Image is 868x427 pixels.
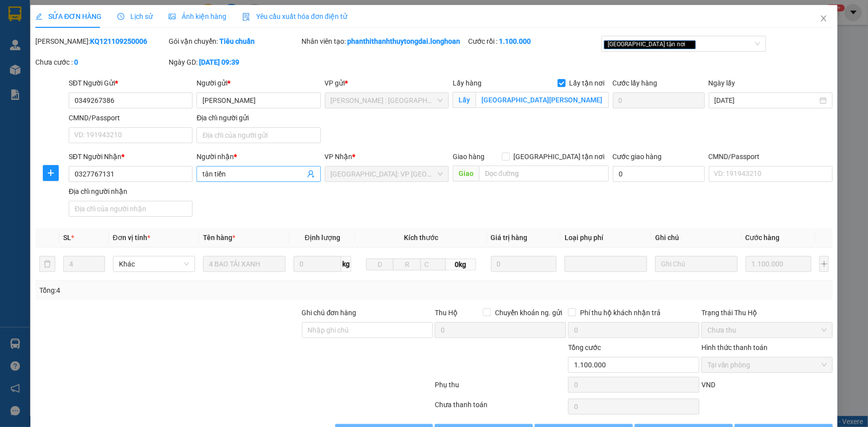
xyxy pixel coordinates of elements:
[331,93,443,108] span: Hồ Chí Minh : Kho Quận 12
[44,169,59,177] span: plus
[651,228,742,248] th: Ghi chú
[819,256,829,272] button: plus
[476,92,609,108] input: Lấy tận nơi
[499,37,531,45] b: 1.100.000
[348,37,461,45] b: phanthithanhthuytongdai.longhoan
[203,234,235,242] span: Tên hàng
[196,78,320,88] div: Người gửi
[746,234,780,242] span: Cước hàng
[39,285,335,296] div: Tổng: 4
[491,307,566,318] span: Chuyển khoản ng. gửi
[576,307,665,318] span: Phí thu hộ khách nhận trả
[746,256,812,272] input: 0
[47,39,190,77] span: [PHONE_NUMBER] - [DOMAIN_NAME]
[655,256,738,272] input: Ghi Chú
[453,92,476,108] span: Lấy
[604,40,696,49] span: [GEOGRAPHIC_DATA] tận nơi
[69,186,193,197] div: Địa chỉ người nhận
[35,12,101,20] span: SỬA ĐƠN HÀNG
[820,14,828,22] span: close
[810,5,838,33] button: Close
[687,42,692,47] span: close
[196,151,320,162] div: Người nhận
[709,151,833,162] div: CMND/Passport
[613,79,658,87] label: Cước lấy hàng
[35,57,167,68] div: Chưa cước :
[69,201,193,217] input: Địa chỉ của người nhận
[307,170,315,178] span: user-add
[119,256,190,271] span: Khác
[341,256,351,272] span: kg
[613,153,662,161] label: Cước giao hàng
[69,151,193,162] div: SĐT Người Nhận
[69,112,193,123] div: CMND/Passport
[35,36,167,47] div: [PERSON_NAME]:
[21,28,213,35] strong: (Công Ty TNHH Chuyển Phát Nhanh Bảo An - MST: 0109597835)
[169,12,226,20] span: Ảnh kiện hàng
[117,12,153,20] span: Lịch sử
[169,57,300,68] div: Ngày GD:
[242,12,347,20] span: Yêu cầu xuất hóa đơn điện tử
[715,95,818,106] input: Ngày lấy
[325,78,449,88] div: VP gửi
[707,357,827,372] span: Tại văn phòng
[420,258,445,270] input: C
[434,379,568,397] div: Phụ thu
[707,323,827,338] span: Chưa thu
[325,153,353,161] span: VP Nhận
[613,166,705,182] input: Cước giao hàng
[446,258,476,270] span: 0kg
[510,151,609,162] span: [GEOGRAPHIC_DATA] tận nơi
[709,79,736,87] label: Ngày lấy
[435,309,458,317] span: Thu Hộ
[491,256,557,272] input: 0
[203,256,286,272] input: VD: Bàn, Ghế
[566,78,609,88] span: Lấy tận nơi
[196,112,320,123] div: Địa chỉ người gửi
[561,228,651,248] th: Loại phụ phí
[43,165,59,181] button: plus
[479,166,609,181] input: Dọc đường
[613,92,705,108] input: Cước lấy hàng
[701,343,768,351] label: Hình thức thanh toán
[453,166,479,181] span: Giao
[199,58,239,66] b: [DATE] 09:39
[701,307,833,318] div: Trạng thái Thu Hộ
[701,381,715,389] span: VND
[305,234,340,242] span: Định lượng
[113,234,150,242] span: Đơn vị tính
[117,13,124,20] span: clock-circle
[393,258,421,270] input: R
[468,36,599,47] div: Cước rồi :
[64,234,72,242] span: SL
[331,167,443,181] span: Quảng Ngãi: VP Trường Chinh
[90,37,147,45] b: KQ121109250006
[35,13,42,20] span: edit
[242,13,250,21] img: icon
[302,322,433,338] input: Ghi chú đơn hàng
[23,14,210,25] strong: BIÊN NHẬN VẬN CHUYỂN BẢO AN EXPRESS
[453,153,484,161] span: Giao hàng
[302,309,357,317] label: Ghi chú đơn hàng
[169,13,176,20] span: picture
[39,256,55,272] button: delete
[434,399,568,417] div: Chưa thanh toán
[366,258,394,270] input: D
[196,127,320,143] input: Địa chỉ của người gửi
[453,79,482,87] span: Lấy hàng
[74,58,78,66] b: 0
[302,36,467,47] div: Nhân viên tạo:
[219,37,255,45] b: Tiêu chuẩn
[69,78,193,88] div: SĐT Người Gửi
[568,343,601,351] span: Tổng cước
[491,234,528,242] span: Giá trị hàng
[404,234,438,242] span: Kích thước
[169,36,300,47] div: Gói vận chuyển:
